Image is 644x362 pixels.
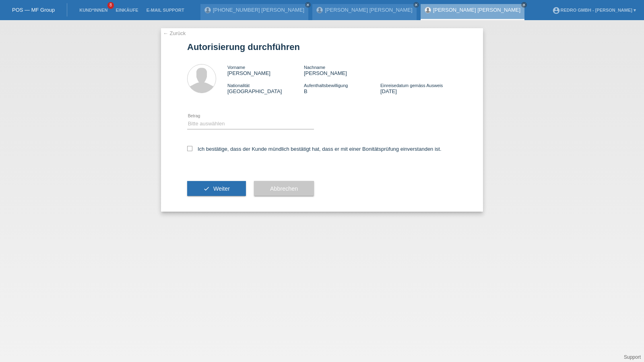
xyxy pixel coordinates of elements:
div: [PERSON_NAME] [227,64,304,76]
a: [PERSON_NAME] [PERSON_NAME] [325,7,412,13]
i: close [414,3,418,7]
span: Abbrechen [270,185,298,192]
a: Support [624,354,641,360]
a: Kund*innen [75,8,111,12]
span: Weiter [213,185,230,192]
button: Abbrechen [254,181,314,196]
i: close [522,3,526,7]
a: close [413,2,419,8]
div: B [304,82,380,94]
div: [DATE] [380,82,457,94]
a: [PERSON_NAME] [PERSON_NAME] [433,7,520,13]
span: 8 [107,2,114,9]
a: Einkäufe [111,8,142,12]
div: [GEOGRAPHIC_DATA] [227,82,304,94]
a: [PHONE_NUMBER] [PERSON_NAME] [213,7,305,13]
span: Vorname [227,65,245,70]
h1: Autorisierung durchführen [187,42,457,52]
span: Einreisedatum gemäss Ausweis [380,83,443,88]
label: Ich bestätige, dass der Kunde mündlich bestätigt hat, dass er mit einer Bonitätsprüfung einversta... [187,146,442,152]
span: Nachname [304,65,325,70]
span: Aufenthaltsbewilligung [304,83,348,88]
i: account_circle [552,6,560,15]
span: Nationalität [227,83,250,88]
a: POS — MF Group [12,7,55,13]
a: ← Zurück [163,30,186,36]
button: check Weiter [187,181,246,196]
a: close [521,2,527,8]
a: close [305,2,311,8]
i: check [203,185,210,192]
i: close [306,3,310,7]
a: E-Mail Support [142,8,188,12]
a: account_circleRedro GmbH - [PERSON_NAME] ▾ [548,8,640,12]
div: [PERSON_NAME] [304,64,380,76]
